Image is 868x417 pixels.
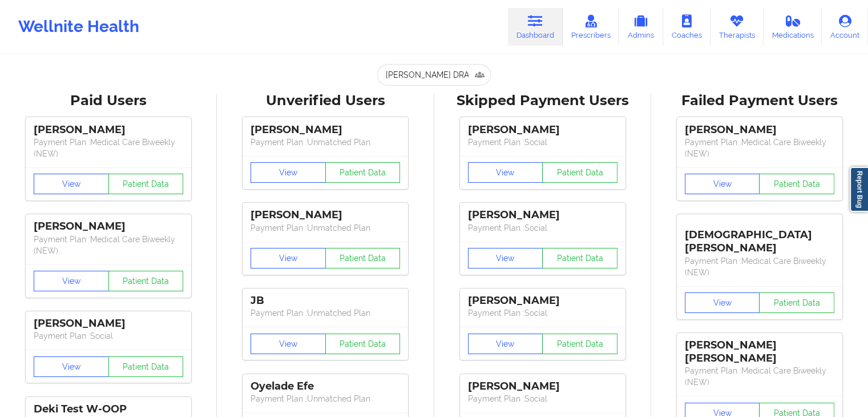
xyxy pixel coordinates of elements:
a: Medications [764,8,822,46]
div: [PERSON_NAME] [468,209,617,222]
div: JB [251,294,400,307]
div: Deki Test W-OOP [34,403,183,416]
button: Patient Data [108,356,184,377]
p: Payment Plan : Medical Care Biweekly (NEW) [34,137,183,159]
button: View [34,174,109,194]
button: View [251,334,326,354]
a: Account [822,8,868,46]
div: [PERSON_NAME] [251,123,400,137]
div: [PERSON_NAME] [34,317,183,330]
div: [DEMOGRAPHIC_DATA][PERSON_NAME] [685,220,834,255]
p: Payment Plan : Unmatched Plan [251,393,400,404]
button: Patient Data [108,271,184,291]
a: Admins [619,8,663,46]
div: [PERSON_NAME] [34,123,183,137]
button: View [685,174,760,194]
a: Dashboard [508,8,563,46]
a: Coaches [663,8,710,46]
button: Patient Data [542,162,617,183]
p: Payment Plan : Social [468,137,617,148]
div: Paid Users [8,92,209,110]
a: Report Bug [850,167,868,212]
p: Payment Plan : Social [468,222,617,234]
div: [PERSON_NAME] [PERSON_NAME] [685,339,834,365]
button: View [34,271,109,291]
p: Payment Plan : Unmatched Plan [251,222,400,234]
p: Payment Plan : Unmatched Plan [251,137,400,148]
p: Payment Plan : Social [34,330,183,342]
button: Patient Data [759,292,834,313]
button: Patient Data [325,334,401,354]
p: Payment Plan : Social [468,393,617,404]
div: [PERSON_NAME] [34,220,183,233]
button: Patient Data [325,248,401,268]
p: Payment Plan : Medical Care Biweekly (NEW) [685,365,834,388]
div: [PERSON_NAME] [685,123,834,137]
p: Payment Plan : Medical Care Biweekly (NEW) [685,255,834,278]
div: Unverified Users [225,92,426,110]
button: View [34,356,109,377]
div: [PERSON_NAME] [468,380,617,393]
div: Oyelade Efe [251,380,400,393]
button: View [468,162,543,183]
button: View [251,248,326,268]
button: View [468,334,543,354]
button: View [685,292,760,313]
button: View [468,248,543,268]
a: Therapists [710,8,764,46]
p: Payment Plan : Medical Care Biweekly (NEW) [685,137,834,159]
p: Payment Plan : Unmatched Plan [251,307,400,319]
div: [PERSON_NAME] [468,294,617,307]
p: Payment Plan : Medical Care Biweekly (NEW) [34,234,183,256]
button: Patient Data [759,174,834,194]
button: Patient Data [542,248,617,268]
button: Patient Data [325,162,401,183]
div: Failed Payment Users [659,92,860,110]
div: [PERSON_NAME] [251,209,400,222]
p: Payment Plan : Social [468,307,617,319]
button: Patient Data [108,174,184,194]
a: Prescribers [563,8,619,46]
div: Skipped Payment Users [442,92,643,110]
div: [PERSON_NAME] [468,123,617,137]
button: Patient Data [542,334,617,354]
button: View [251,162,326,183]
